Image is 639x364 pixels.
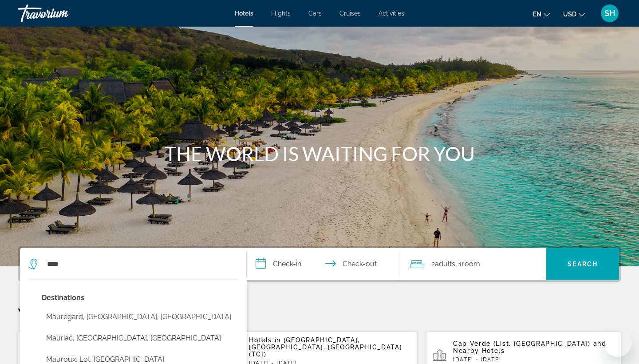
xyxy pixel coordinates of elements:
[435,260,455,268] span: Adults
[46,257,233,271] input: Search hotel destination
[339,10,361,17] a: Cruises
[563,11,576,18] span: USD
[462,260,480,268] span: Room
[249,336,281,344] span: Hotels in
[271,10,291,17] a: Flights
[533,11,541,18] span: en
[42,309,238,325] button: Select city: Mauregard, Seine-Et-Marne, France
[235,10,253,17] a: Hotels
[249,336,402,358] span: [GEOGRAPHIC_DATA], [GEOGRAPHIC_DATA], [GEOGRAPHIC_DATA] (TCI)
[42,330,238,347] button: Select city: Mauriac, Cantal, France
[453,356,614,363] p: [DATE] - [DATE]
[453,340,591,347] span: Cap Verde (List, [GEOGRAPHIC_DATA])
[431,258,455,270] span: 2
[18,305,621,322] p: Your Recent Searches
[603,328,632,357] iframe: Bouton de lancement de la fenêtre de messagerie
[401,248,547,280] button: Travelers: 2 adults, 0 children
[308,10,322,17] a: Cars
[153,142,486,165] h1: THE WORLD IS WAITING FOR YOU
[379,10,404,17] a: Activities
[42,292,238,304] p: City options
[455,258,480,270] span: , 1
[533,8,550,20] button: Change language
[18,2,106,25] a: Travorium
[247,248,401,280] button: Select check in and out date
[546,248,619,280] button: Search
[568,261,598,268] span: Search
[604,9,615,18] span: SH
[453,340,607,354] span: and Nearby Hotels
[598,4,621,23] button: User Menu
[20,248,619,280] div: Search widget
[563,8,585,20] button: Change currency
